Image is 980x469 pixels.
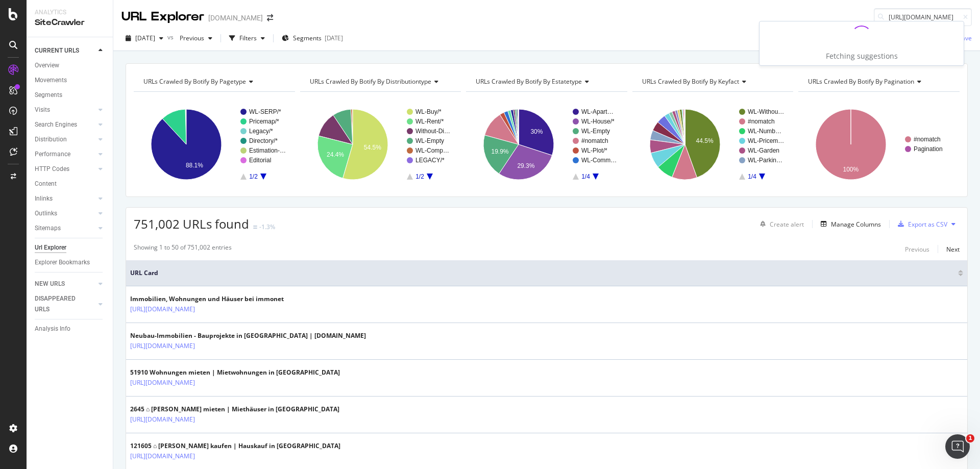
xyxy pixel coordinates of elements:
[253,226,257,229] img: Equal
[176,30,216,46] button: Previous
[249,137,278,144] text: Directory/*
[914,145,943,153] text: Pagination
[946,245,960,254] div: Next
[35,105,95,115] a: Visits
[35,279,65,289] div: NEW URLS
[466,100,626,189] div: A chart.
[130,304,195,314] a: [URL][DOMAIN_NAME]
[748,157,782,164] text: WL-Parkin…
[327,151,344,158] text: 24.4%
[696,137,713,144] text: 44.5%
[208,13,263,23] div: [DOMAIN_NAME]
[130,451,195,461] a: [URL][DOMAIN_NAME]
[363,144,381,151] text: 54.5%
[905,243,929,255] button: Previous
[748,128,781,135] text: WL-Numb…
[35,60,106,71] a: Overview
[121,8,204,26] div: URL Explorer
[249,147,286,154] text: Estimation-…
[35,223,61,234] div: Sitemaps
[415,118,444,125] text: WL-Rent/*
[531,128,543,135] text: 30%
[278,30,347,46] button: Segments[DATE]
[35,75,106,86] a: Movements
[35,90,106,101] a: Segments
[35,179,106,189] a: Content
[581,147,607,154] text: WL-Plot/*
[35,45,95,56] a: CURRENT URLS
[35,134,67,145] div: Distribution
[817,218,881,230] button: Manage Columns
[415,157,445,164] text: LEGACY/*
[35,60,59,71] div: Overview
[176,34,204,42] span: Previous
[130,405,339,414] div: 2645 ⌂ [PERSON_NAME] mieten | Miethäuser in [GEOGRAPHIC_DATA]
[35,223,95,234] a: Sitemaps
[310,77,431,86] span: URLs Crawled By Botify By distributiontype
[581,118,615,125] text: WL-House/*
[239,34,257,42] div: Filters
[492,148,509,155] text: 19.9%
[843,166,859,173] text: 100%
[249,118,279,125] text: Pricemap/*
[35,164,69,175] div: HTTP Codes
[798,100,958,189] svg: A chart.
[35,293,86,315] div: DISAPPEARED URLS
[35,242,106,253] a: Url Explorer
[35,90,62,101] div: Segments
[415,108,442,115] text: WL-Buy/*
[35,149,95,160] a: Performance
[748,137,784,144] text: WL-Pricem…
[35,119,77,130] div: Search Engines
[905,245,929,254] div: Previous
[134,243,232,255] div: Showing 1 to 50 of 751,002 entries
[143,77,246,86] span: URLs Crawled By Botify By pagetype
[130,294,284,304] div: Immobilien, Wohnungen und Häuser bei immonet
[130,268,955,278] span: URL Card
[325,34,343,42] div: [DATE]
[894,216,947,232] button: Export as CSV
[35,149,70,160] div: Performance
[130,414,195,425] a: [URL][DOMAIN_NAME]
[908,220,947,229] div: Export as CSV
[134,100,293,189] svg: A chart.
[35,75,67,86] div: Movements
[770,220,804,229] div: Create alert
[35,293,95,315] a: DISAPPEARED URLS
[35,208,57,219] div: Outlinks
[808,77,914,86] span: URLs Crawled By Botify By pagination
[35,324,70,334] div: Analysis Info
[35,279,95,289] a: NEW URLS
[415,128,450,135] text: Without-Di…
[756,216,804,232] button: Create alert
[35,8,105,17] div: Analytics
[121,30,167,46] button: [DATE]
[831,220,881,229] div: Manage Columns
[300,100,460,189] div: A chart.
[476,77,582,86] span: URLs Crawled By Botify By estatetype
[581,128,610,135] text: WL-Empty
[874,8,972,26] input: Find a URL
[134,215,249,232] span: 751,002 URLs found
[167,33,176,41] span: vs
[186,162,203,169] text: 88.1%
[130,378,195,388] a: [URL][DOMAIN_NAME]
[35,45,79,56] div: CURRENT URLS
[806,73,950,90] h4: URLs Crawled By Botify By pagination
[642,77,739,86] span: URLs Crawled By Botify By keyfact
[293,34,322,42] span: Segments
[308,73,452,90] h4: URLs Crawled By Botify By distributiontype
[35,134,95,145] a: Distribution
[130,368,340,377] div: 51910 Wohnungen mieten | Mietwohnungen in [GEOGRAPHIC_DATA]
[958,34,972,42] div: Save
[945,434,970,459] iframe: Intercom live chat
[415,137,444,144] text: WL-Empty
[259,223,275,231] div: -1.3%
[640,73,785,90] h4: URLs Crawled By Botify By keyfact
[748,108,784,115] text: WL-Withou…
[35,242,66,253] div: Url Explorer
[35,257,90,268] div: Explorer Bookmarks
[35,324,106,334] a: Analysis Info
